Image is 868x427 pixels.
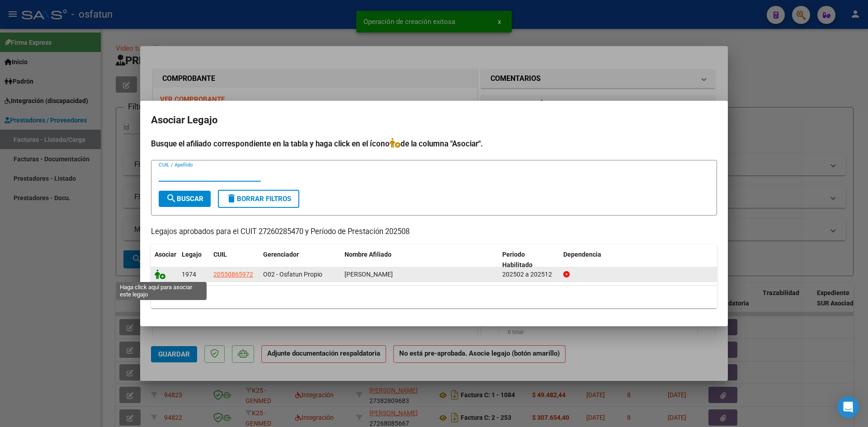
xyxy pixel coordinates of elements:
[151,286,717,308] div: 1 registros
[263,251,299,258] span: Gerenciador
[182,251,202,258] span: Legajo
[210,245,259,275] datatable-header-cell: CUIL
[166,193,177,204] mat-icon: search
[263,271,322,278] span: O02 - Osfatun Propio
[341,245,499,275] datatable-header-cell: Nombre Afiliado
[151,112,717,129] h2: Asociar Legajo
[155,251,176,258] span: Asociar
[560,245,717,275] datatable-header-cell: Dependencia
[344,251,392,258] span: Nombre Afiliado
[151,138,717,150] h4: Busque el afiliado correspondiente en la tabla y haga click en el ícono de la columna "Asociar".
[344,271,393,278] span: CASTILLO BAUTISTA ALEJO
[563,251,601,258] span: Dependencia
[213,271,253,278] span: 20550865972
[502,251,533,268] span: Periodo Habilitado
[226,195,291,203] span: Borrar Filtros
[837,396,859,418] div: Open Intercom Messenger
[151,226,717,238] p: Legajos aprobados para el CUIT 27260285470 y Período de Prestación 202508
[151,245,178,275] datatable-header-cell: Asociar
[218,190,299,208] button: Borrar Filtros
[182,271,196,278] span: 1974
[166,195,203,203] span: Buscar
[213,251,227,258] span: CUIL
[159,191,211,207] button: Buscar
[178,245,210,275] datatable-header-cell: Legajo
[226,193,237,204] mat-icon: delete
[502,269,556,280] div: 202502 a 202512
[259,245,341,275] datatable-header-cell: Gerenciador
[499,245,560,275] datatable-header-cell: Periodo Habilitado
